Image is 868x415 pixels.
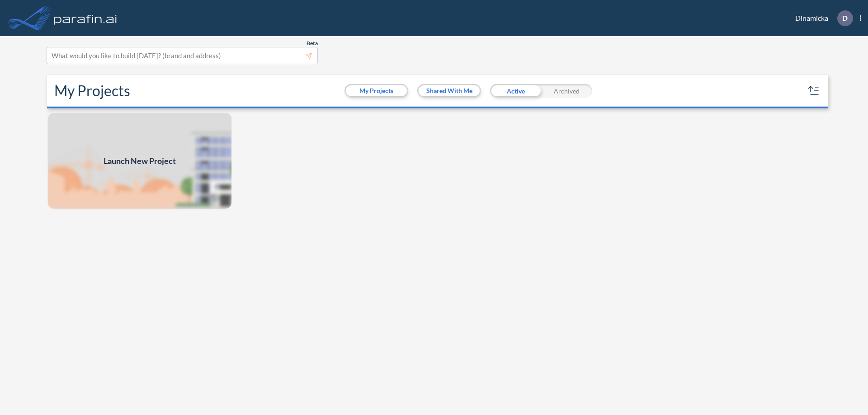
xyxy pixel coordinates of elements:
[419,85,480,96] button: Shared With Me
[54,82,130,99] h2: My Projects
[52,9,119,27] img: logo
[307,40,318,47] span: Beta
[47,112,232,210] img: add
[807,84,821,98] button: sort
[47,112,232,210] a: Launch New Project
[782,10,861,26] div: Dinamicka
[541,84,592,98] div: Archived
[104,155,176,167] span: Launch New Project
[490,84,541,98] div: Active
[842,14,848,22] p: D
[346,85,407,96] button: My Projects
